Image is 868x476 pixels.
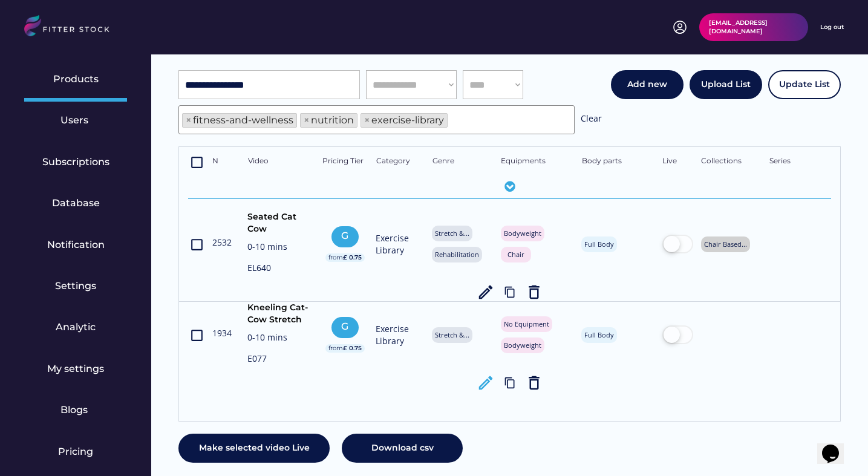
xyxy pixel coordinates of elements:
[60,114,91,127] div: Users
[334,320,356,333] div: G
[581,112,602,128] div: Clear
[477,283,495,301] button: edit
[768,70,841,99] button: Update List
[334,229,356,243] div: G
[47,238,105,252] div: Notification
[24,15,120,40] img: LOGO.svg
[361,113,448,128] li: exercise-library
[212,156,240,168] div: N
[60,403,91,417] div: Blogs
[342,434,463,463] button: Download csv
[182,113,297,128] li: fitness-and-wellness
[690,70,762,99] button: Upload List
[247,302,314,325] div: Kneeling Cat-Cow Stretch
[248,156,315,168] div: Video
[504,229,541,238] div: Bodyweight
[525,283,543,301] button: delete_outline
[504,250,528,259] div: Chair
[525,374,543,392] button: delete_outline
[701,156,762,168] div: Collections
[189,326,204,344] button: crop_din
[178,434,330,463] button: Make selected video Live
[376,156,425,168] div: Category
[343,253,362,262] div: £ 0.75
[769,156,830,168] div: Series
[189,155,204,170] text: crop_din
[820,23,844,31] div: Log out
[432,156,493,168] div: Genre
[673,20,687,34] img: profile-circle.svg
[212,236,240,249] div: 2532
[364,116,370,125] span: ×
[435,330,469,339] div: Stretch &...
[304,116,310,125] span: ×
[376,232,424,256] div: Exercise Library
[47,362,104,376] div: My settings
[189,327,204,342] text: crop_din
[247,241,314,256] div: 0-10 mins
[704,240,747,249] div: Chair Based...
[247,353,314,368] div: E077
[435,229,469,238] div: Stretch &...
[189,235,204,253] button: crop_din
[212,327,240,339] div: 1934
[247,331,314,347] div: 0-10 mins
[435,250,479,259] div: Rehabilitation
[504,341,541,350] div: Bodyweight
[247,262,314,277] div: EL640
[55,279,96,293] div: Settings
[709,19,798,36] div: [EMAIL_ADDRESS][DOMAIN_NAME]
[501,156,573,168] div: Equipments
[58,445,93,458] div: Pricing
[817,428,856,464] iframe: chat widget
[186,116,192,125] span: ×
[189,153,204,171] button: crop_din
[343,344,362,353] div: £ 0.75
[584,240,614,249] div: Full Body
[322,156,368,168] div: Pricing Tier
[56,321,96,334] div: Analytic
[247,211,314,235] div: Seated Cat Cow
[328,344,343,353] div: from
[611,70,684,99] button: Add new
[52,197,100,210] div: Database
[504,319,549,328] div: No Equipment
[584,330,614,339] div: Full Body
[42,155,109,169] div: Subscriptions
[582,156,654,168] div: Body parts
[189,236,204,252] text: crop_din
[300,113,357,128] li: nutrition
[662,156,693,168] div: Live
[477,374,495,392] button: edit
[53,73,99,86] div: Products
[328,253,343,262] div: from
[376,323,424,347] div: Exercise Library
